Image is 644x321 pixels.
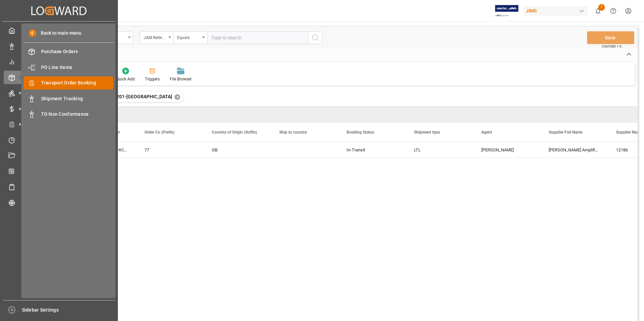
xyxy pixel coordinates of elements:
a: Document Management [4,149,114,162]
div: In-Transit [347,142,398,158]
button: open menu [140,31,173,44]
span: PO Line Items [41,64,114,71]
a: Data Management [4,39,114,52]
span: Shipment Tracking [41,95,114,102]
div: [PERSON_NAME] [481,142,533,158]
span: Ship to country [279,130,307,135]
a: Purchase Orders [24,45,113,58]
span: Purchase Orders [41,48,114,55]
a: Sailing Schedules [4,180,114,193]
div: Triggers [145,76,160,82]
span: Country of Origin (Suffix) [212,130,257,135]
button: Help Center [606,3,621,19]
div: JIMS [523,6,588,16]
div: Quick Add [116,76,135,82]
span: Transport Order Booking [41,79,114,86]
span: Back to main menu [36,30,82,37]
a: PO Line Items [24,61,113,74]
input: Type to search [207,31,308,44]
img: Exertis%20JAM%20-%20Email%20Logo.jpg_1722504956.jpg [495,5,518,17]
span: Order Co (Prefix) [144,130,174,135]
button: show 1 new notifications [590,3,606,19]
button: open menu [173,31,207,44]
a: My Cockpit [4,24,114,37]
button: Save [587,31,634,44]
span: Sidebar Settings [22,307,115,314]
span: TO Non Conformance [41,111,114,118]
button: search button [308,31,322,44]
div: ✕ [174,94,180,100]
div: [PERSON_NAME] Amplification plc (GBP) [541,142,608,158]
span: Supplier Full Name [549,130,582,135]
span: Agent [481,130,492,135]
span: Booking Status [347,130,374,135]
a: Shipment Tracking [24,92,113,105]
span: Shipment type [414,130,440,135]
a: My Reports [4,55,114,68]
div: File Browser [170,76,192,82]
a: TO Non Conformance [24,108,113,121]
span: Ctrl/CMD + S [602,44,621,49]
span: 1 [598,4,605,11]
a: Transport Order Booking [24,76,113,90]
a: Timeslot Management V2 [4,133,114,146]
div: LTL [414,142,465,158]
a: CO2 Calculator [4,165,114,178]
div: GB [212,142,263,158]
a: Tracking Shipment [4,196,114,209]
span: 77-10201-[GEOGRAPHIC_DATA] [104,94,172,99]
button: JIMS [523,4,590,17]
div: JAM Reference Number [143,33,166,41]
div: Equals [177,33,200,41]
div: 77 [144,142,196,158]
